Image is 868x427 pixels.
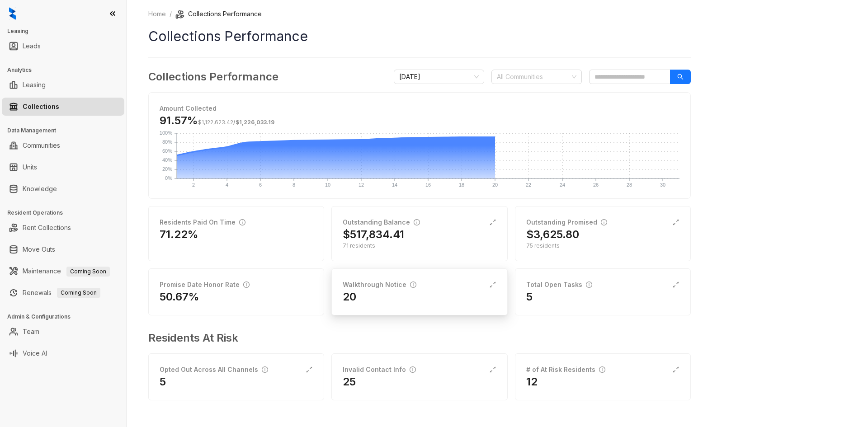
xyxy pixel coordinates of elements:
span: / [198,119,274,126]
h2: 25 [343,375,356,389]
span: info-circle [586,282,592,288]
text: 22 [526,182,531,188]
div: Invalid Contact Info [343,365,416,375]
text: 6 [259,182,262,188]
text: 14 [392,182,397,188]
li: Team [2,323,124,341]
a: Team [23,323,39,341]
a: Home [146,9,168,19]
text: 30 [660,182,665,188]
a: Communities [23,136,60,155]
span: $1,122,623.42 [198,119,233,126]
div: Opted Out Across All Channels [160,365,268,375]
span: search [677,74,684,80]
span: $1,226,033.19 [236,119,274,126]
span: info-circle [262,366,268,373]
li: Knowledge [2,180,124,198]
text: 16 [425,182,431,188]
a: Move Outs [23,240,55,258]
li: Communities [2,136,124,155]
li: Move Outs [2,240,124,258]
span: info-circle [414,219,420,225]
text: 80% [162,139,172,145]
a: Collections [23,98,59,116]
text: 20% [162,166,172,172]
span: expand-alt [489,366,496,373]
text: 24 [560,182,565,188]
div: # of At Risk Residents [526,365,605,375]
span: August 2025 [399,70,479,84]
li: Collections Performance [175,9,262,19]
text: 4 [226,182,228,188]
span: expand-alt [489,219,496,226]
span: info-circle [410,282,416,288]
span: info-circle [601,219,607,225]
img: logo [9,7,16,20]
a: Leasing [23,76,46,94]
h2: 50.67% [160,290,199,304]
h2: 20 [343,290,356,304]
a: RenewalsComing Soon [23,284,100,302]
div: 75 residents [526,242,679,250]
span: expand-alt [489,281,496,288]
h2: 71.22% [160,227,198,242]
div: 71 residents [343,242,496,250]
h3: Admin & Configurations [7,313,126,321]
li: Leads [2,37,124,55]
h3: Data Management [7,127,126,135]
span: info-circle [239,219,245,225]
text: 26 [593,182,599,188]
a: Units [23,158,37,176]
div: Outstanding Promised [526,217,607,227]
li: / [170,9,172,19]
span: Coming Soon [57,288,100,298]
h2: 12 [526,375,538,389]
h3: Collections Performance [148,69,278,85]
text: 2 [192,182,195,188]
li: Rent Collections [2,219,124,237]
text: 0% [165,175,172,181]
h2: 5 [160,375,166,389]
text: 60% [162,148,172,154]
div: Promise Date Honor Rate [160,280,250,290]
text: 10 [325,182,330,188]
li: Voice AI [2,344,124,362]
div: Walkthrough Notice [343,280,416,290]
h3: Residents At Risk [148,330,684,346]
h2: $3,625.80 [526,227,579,242]
li: Maintenance [2,262,124,280]
li: Leasing [2,76,124,94]
span: expand-alt [306,366,313,373]
li: Collections [2,98,124,116]
h2: $517,834.41 [343,227,404,242]
span: expand-alt [672,366,679,373]
text: 8 [292,182,295,188]
span: Coming Soon [66,267,110,277]
text: 40% [162,157,172,163]
li: Units [2,158,124,176]
text: 28 [627,182,632,188]
li: Renewals [2,284,124,302]
h1: Collections Performance [148,26,691,47]
span: info-circle [243,282,250,288]
span: info-circle [410,366,416,373]
strong: Amount Collected [160,104,217,112]
a: Voice AI [23,344,47,362]
h2: 5 [526,290,533,304]
text: 20 [492,182,498,188]
text: 100% [160,130,172,136]
a: Rent Collections [23,219,71,237]
h3: Resident Operations [7,209,126,217]
a: Knowledge [23,180,57,198]
text: 18 [459,182,464,188]
h3: 91.57% [160,113,274,128]
div: Residents Paid On Time [160,217,245,227]
h3: Analytics [7,66,126,74]
div: Outstanding Balance [343,217,420,227]
h3: Leasing [7,27,126,35]
span: expand-alt [672,281,679,288]
text: 12 [359,182,364,188]
a: Leads [23,37,41,55]
span: info-circle [599,366,605,373]
span: expand-alt [672,219,679,226]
